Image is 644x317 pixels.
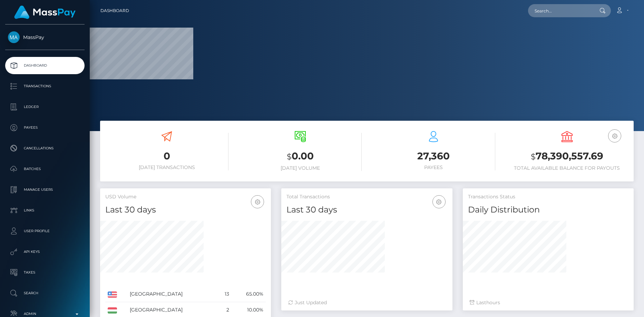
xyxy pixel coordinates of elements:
h6: [DATE] Transactions [105,165,228,170]
h5: Transactions Status [468,194,628,200]
h5: USD Volume [105,194,266,200]
a: Payees [5,119,85,136]
a: Batches [5,160,85,178]
p: Dashboard [8,60,82,71]
h6: Total Available Balance for Payouts [506,165,629,171]
a: Manage Users [5,181,85,198]
div: Just Updated [288,299,445,306]
p: Manage Users [8,185,82,195]
a: Dashboard [5,57,85,74]
a: Cancellations [5,140,85,157]
p: Taxes [8,267,82,278]
a: Transactions [5,78,85,95]
h5: Total Transactions [286,194,447,200]
img: US.png [108,291,117,298]
img: HU.png [108,307,117,314]
p: API Keys [8,247,82,257]
a: Dashboard [100,3,129,18]
p: Transactions [8,81,82,91]
p: User Profile [8,226,82,236]
h6: Payees [372,165,495,170]
td: 13 [217,286,232,302]
p: Links [8,205,82,216]
h4: Daily Distribution [468,204,628,216]
a: API Keys [5,243,85,260]
p: Batches [8,164,82,174]
h3: 27,360 [372,149,495,163]
h3: 78,390,557.69 [506,149,629,164]
p: Ledger [8,102,82,112]
h4: Last 30 days [105,204,266,216]
h3: 0 [105,149,228,163]
td: 65.00% [232,286,266,302]
div: Last hours [470,299,627,306]
small: $ [287,152,292,161]
p: Search [8,288,82,298]
h6: [DATE] Volume [239,165,362,171]
a: Links [5,202,85,219]
span: MassPay [5,34,85,40]
img: MassPay Logo [14,6,76,19]
input: Search... [528,4,593,17]
a: User Profile [5,222,85,240]
small: $ [531,152,536,161]
a: Taxes [5,264,85,281]
a: Ledger [5,98,85,116]
p: Payees [8,122,82,133]
img: MassPay [8,31,20,43]
h3: 0.00 [239,149,362,164]
h4: Last 30 days [286,204,447,216]
a: Search [5,285,85,302]
p: Cancellations [8,143,82,153]
td: [GEOGRAPHIC_DATA] [127,286,217,302]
